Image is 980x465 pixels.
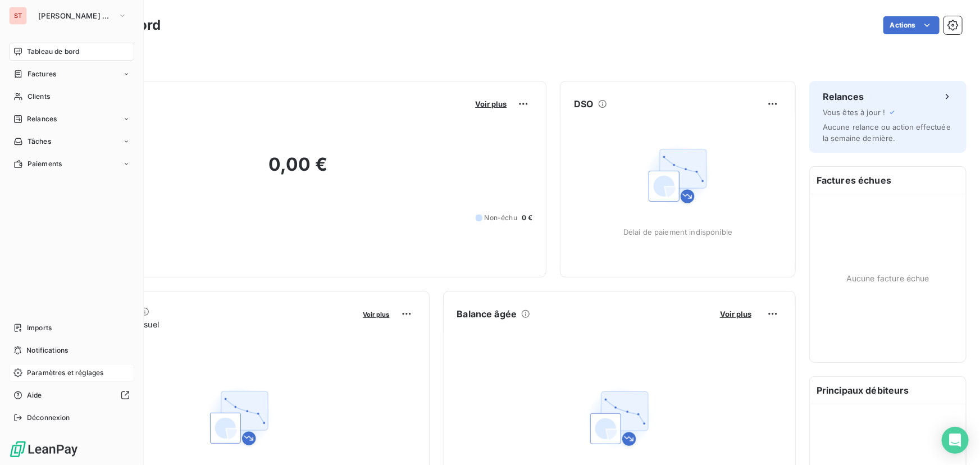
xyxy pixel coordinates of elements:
span: Notifications [26,345,68,355]
span: Chiffre d'affaires mensuel [63,318,355,330]
span: Vous êtes à jour ! [823,108,886,117]
button: Voir plus [360,309,393,319]
span: Aide [27,390,42,400]
h6: Factures échues [810,167,966,194]
span: Tableau de bord [27,47,79,57]
span: [PERSON_NAME] TEST [38,11,113,20]
span: Factures [28,69,56,79]
span: Aucune relance ou action effectuée la semaine dernière. [823,122,951,143]
div: Open Intercom Messenger [942,427,969,454]
button: Voir plus [472,99,510,109]
span: Délai de paiement indisponible [623,227,733,236]
span: Non-échu [485,213,517,223]
a: Aide [9,386,134,404]
div: ST [9,7,27,25]
span: Paiements [28,159,62,169]
span: Voir plus [720,309,751,318]
img: Empty state [203,382,275,454]
h2: 0,00 € [63,153,532,187]
span: Paramètres et réglages [27,368,103,378]
h6: DSO [574,97,593,111]
span: Voir plus [363,311,390,318]
span: Aucune facture échue [846,272,929,284]
h6: Balance âgée [457,307,517,321]
h6: Principaux débiteurs [810,377,966,404]
img: Empty state [584,382,655,454]
h6: Relances [823,90,864,103]
span: Relances [27,114,57,124]
button: Actions [883,16,940,34]
span: Déconnexion [27,413,70,423]
img: Empty state [642,140,714,212]
span: 0 € [522,213,532,223]
span: Tâches [28,136,51,147]
span: Imports [27,323,52,333]
span: Clients [28,92,50,102]
span: Voir plus [475,99,507,108]
button: Voir plus [717,309,755,319]
img: Logo LeanPay [9,440,79,458]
